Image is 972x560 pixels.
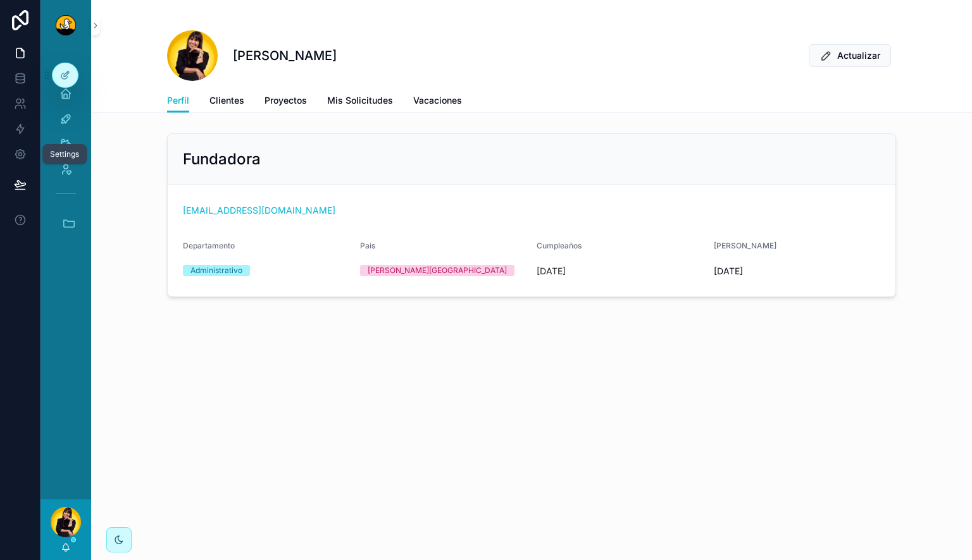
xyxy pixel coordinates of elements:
[537,265,566,277] p: [DATE]
[360,241,375,250] span: Pais
[40,51,91,259] div: scrollable content
[209,94,244,107] span: Clientes
[714,241,776,250] span: [PERSON_NAME]
[183,149,261,169] h2: Fundadora
[167,89,189,113] a: Perfil
[714,265,881,277] span: [DATE]
[183,241,235,250] span: Departamento
[537,241,582,250] span: Cumpleaños
[190,265,242,276] div: Administrativo
[233,47,337,64] h1: [PERSON_NAME]
[413,89,462,114] a: Vacaciones
[413,94,462,107] span: Vacaciones
[809,44,891,67] button: Actualizar
[209,89,244,114] a: Clientes
[327,94,393,107] span: Mis Solicitudes
[265,89,307,114] a: Proyectos
[56,15,76,35] img: App logo
[327,89,393,114] a: Mis Solicitudes
[368,265,507,276] div: [PERSON_NAME][GEOGRAPHIC_DATA]
[50,149,79,159] div: Settings
[837,49,880,62] span: Actualizar
[183,204,335,217] a: [EMAIL_ADDRESS][DOMAIN_NAME]
[167,94,189,107] span: Perfil
[265,94,307,107] span: Proyectos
